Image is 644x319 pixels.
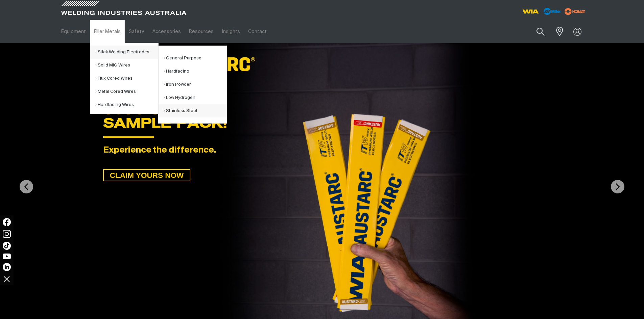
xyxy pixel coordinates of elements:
[529,24,552,39] button: Search products
[520,24,552,39] input: Product name or item number...
[3,218,11,226] img: Facebook
[3,230,11,238] img: Instagram
[90,20,125,43] a: Filler Metals
[95,46,158,59] a: Stick Welding Electrodes
[164,52,226,65] a: General Purpose
[95,72,158,85] a: Flux Cored Wires
[90,43,159,114] ul: Filler Metals Submenu
[3,242,11,250] img: TikTok
[611,180,624,193] img: NextArrow
[125,20,148,43] a: Safety
[164,91,226,104] a: Low Hydrogen
[244,20,271,43] a: Contact
[103,89,541,130] div: GET A FREE 16TC & 12P SAMPLE PACK!
[95,59,158,72] a: Solid MIG Wires
[20,180,33,193] img: PrevArrow
[218,20,244,43] a: Insights
[158,46,227,124] ul: Stick Welding Electrodes Submenu
[3,254,11,259] img: YouTube
[104,169,190,181] span: CLAIM YOURS NOW
[148,20,185,43] a: Accessories
[1,273,13,285] img: hide socials
[164,104,226,117] a: Stainless Steel
[95,85,158,98] a: Metal Cored Wires
[95,98,158,111] a: Hardfacing Wires
[164,65,226,78] a: Hardfacing
[164,78,226,91] a: Iron Powder
[185,20,218,43] a: Resources
[103,169,190,181] a: CLAIM YOURS NOW
[57,20,90,43] a: Equipment
[563,6,587,17] img: miller
[57,20,455,43] nav: Main
[3,263,11,271] img: LinkedIn
[103,145,541,156] div: Experience the difference.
